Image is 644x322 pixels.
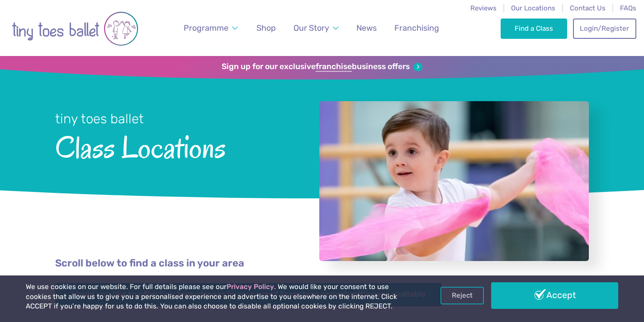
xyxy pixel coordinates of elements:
a: Franchising [390,18,443,38]
strong: franchise [316,62,352,72]
small: tiny toes ballet [55,111,144,126]
a: Contact Us [570,4,606,12]
span: Shop [256,23,276,33]
span: Franchising [394,23,439,33]
a: Our Locations [511,4,555,12]
a: Login/Register [573,19,636,38]
a: FAQs [620,4,636,12]
a: Find a Class [501,19,567,38]
a: Reject [440,287,484,304]
a: Reviews [470,4,497,12]
a: Our Story [289,18,343,38]
p: Scroll below to find a class in your area [55,257,589,271]
span: Our Story [294,23,329,33]
a: News [352,18,381,38]
span: Class Locations [55,128,295,164]
span: Programme [184,23,228,33]
p: We use cookies on our website. For full details please see our . We would like your consent to us... [26,282,411,312]
a: Shop [252,18,280,38]
a: Accept [491,282,618,308]
a: Programme [180,18,242,38]
img: tiny toes ballet [12,6,138,51]
a: Privacy Policy [227,283,274,291]
span: News [356,23,377,33]
a: Sign up for our exclusivefranchisebusiness offers [222,62,422,72]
